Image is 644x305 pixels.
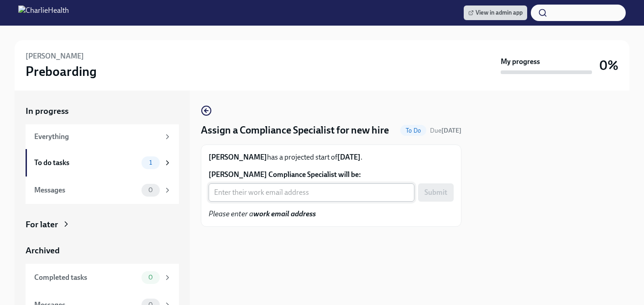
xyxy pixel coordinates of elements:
a: In progress [26,105,179,117]
a: Completed tasks0 [26,264,179,291]
div: Everything [34,132,160,142]
a: Everything [26,124,179,149]
h4: Assign a Compliance Specialist for new hire [201,123,389,137]
strong: [PERSON_NAME] [209,153,267,161]
span: View in admin app [468,8,523,17]
a: For later [26,219,179,230]
div: Completed tasks [34,273,138,283]
h3: Preboarding [26,63,97,80]
span: To Do [400,127,426,134]
h6: [PERSON_NAME] [26,51,84,61]
a: View in admin app [464,5,527,20]
div: Messages [34,185,138,195]
span: 1 [144,159,157,166]
a: To do tasks1 [26,149,179,177]
strong: work email address [253,209,316,218]
h3: 0% [599,57,618,74]
a: Archived [26,245,179,257]
img: CharlieHealth [18,5,69,20]
strong: [DATE] [337,153,361,161]
strong: [DATE] [441,127,461,134]
span: 0 [143,187,158,193]
input: Enter their work email address [209,183,414,202]
div: To do tasks [34,158,138,168]
strong: My progress [501,57,540,67]
em: Please enter a [209,209,316,218]
p: has a projected start of . [209,152,454,162]
div: For later [26,219,58,230]
span: 0 [143,274,158,281]
label: [PERSON_NAME] Compliance Specialist will be: [209,170,454,180]
span: October 7th, 2025 09:00 [430,126,461,135]
span: Due [430,127,461,134]
a: Messages0 [26,177,179,204]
